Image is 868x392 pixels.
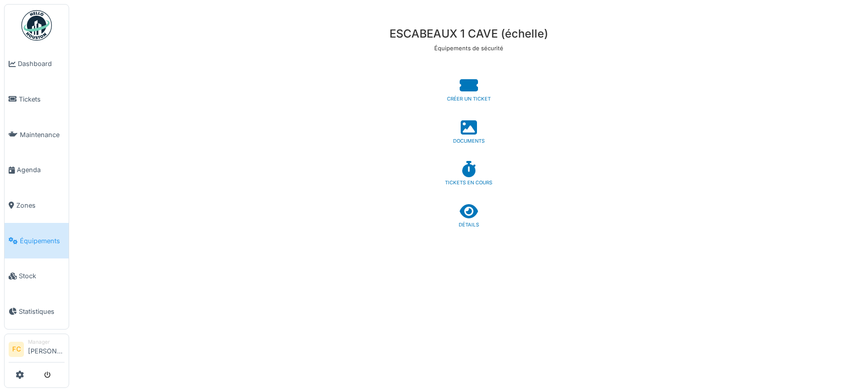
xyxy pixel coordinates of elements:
span: Agenda [17,165,65,175]
li: FC [9,342,24,357]
a: Stock [5,258,69,294]
a: Tickets [5,82,69,117]
a: Maintenance [5,117,69,152]
a: TICKETS EN COURS [82,161,855,187]
span: Maintenance [20,130,65,140]
h3: ESCABEAUX 1 CAVE (échelle) [82,27,855,40]
a: Statistiques [5,294,69,330]
a: Zones [5,188,69,223]
div: CRÉER UN TICKET [82,95,855,103]
img: Badge_color-CXgf-gQk.svg [21,10,52,41]
li: [PERSON_NAME] [28,338,65,360]
span: Tickets [19,94,65,104]
div: Manager [28,338,65,346]
div: TICKETS EN COURS [82,179,855,187]
span: Stock [19,271,65,281]
a: DOCUMENTS [82,119,855,145]
span: Statistiques [19,307,65,316]
span: Zones [16,201,65,210]
div: DOCUMENTS [82,138,855,145]
a: Agenda [5,152,69,188]
div: DÉTAILS [82,221,855,229]
p: Équipements de sécurité [82,44,855,53]
span: Équipements [20,236,65,246]
a: Dashboard [5,46,69,82]
a: Équipements [5,223,69,258]
a: DÉTAILS [82,203,855,229]
a: FC Manager[PERSON_NAME] [9,338,65,363]
a: CRÉER UN TICKET [82,77,855,103]
span: Dashboard [18,59,65,69]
